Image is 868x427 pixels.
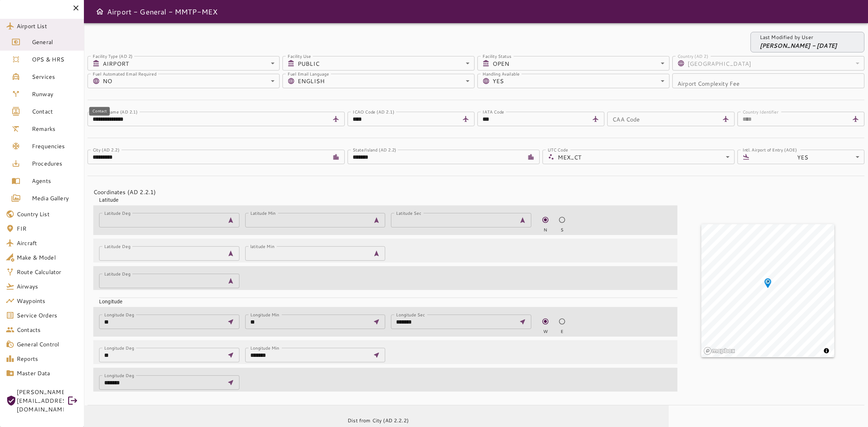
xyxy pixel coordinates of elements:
span: Media Gallery [32,194,78,202]
label: Facility Type (AD 2) [93,53,133,59]
div: AIRPORT [103,56,280,71]
span: Contacts [17,325,78,334]
div: YES [753,150,864,164]
label: Latitude Min [250,210,276,216]
button: Open drawer [93,4,107,19]
label: latitude Min [250,243,275,249]
span: FIR [17,224,78,233]
div: MEX_CT [558,150,735,164]
span: Runway [32,90,78,98]
label: Longitude Deg [104,372,134,378]
canvas: Map [701,224,834,357]
a: Mapbox logo [703,347,735,355]
span: Route Calculator [17,268,78,276]
label: Airport name (AD 2.1) [93,108,138,115]
span: Service Orders [17,311,78,320]
div: Latitude [93,191,677,204]
label: Longitude Deg [104,311,134,317]
div: ENGLISH [298,74,475,88]
h6: Dist from City (AD 2.2.2) [348,417,409,425]
label: UTC Code [548,146,568,153]
label: Fuel Automated Email Required [93,71,157,77]
label: Intl. Airport of Entry (AOE) [743,146,797,153]
span: Remarks [32,124,78,133]
label: Facility Use [288,53,311,59]
span: W [543,328,548,335]
label: Fuel Email Language [288,71,329,77]
span: Agents [32,176,78,185]
div: OPEN [493,56,669,71]
label: Longitude Min [250,345,279,351]
div: Contact [89,107,110,116]
span: Contact [32,107,78,116]
span: Aircraft [17,239,78,247]
div: [GEOGRAPHIC_DATA] [688,56,864,71]
label: Longitude Deg [104,345,134,351]
span: Airways [17,282,78,291]
h4: Coordinates (AD 2.2.1) [93,188,672,196]
span: Frequencies [32,142,78,150]
span: General Control [17,340,78,349]
span: Procedures [32,159,78,168]
label: State/Island (AD 2.2) [353,146,396,153]
label: IATA Code [482,108,504,115]
div: NO [103,74,280,88]
span: [PERSON_NAME][EMAIL_ADDRESS][DOMAIN_NAME] [17,388,64,414]
label: Country Identifier [743,108,779,115]
label: Latitude Sec [396,210,421,216]
p: [PERSON_NAME] - [DATE] [760,41,837,50]
span: OPS & HRS [32,55,78,64]
label: Facility Status [482,53,511,59]
span: Reports [17,354,78,363]
label: Longitude Min [250,311,279,317]
button: Toggle attribution [822,346,831,355]
div: PUBLIC [298,56,475,71]
span: N [544,227,547,233]
span: General [32,38,78,46]
span: Services [32,72,78,81]
p: Last Modified by User [760,34,837,41]
label: Latitude Deg [104,210,131,216]
span: Waypoints [17,296,78,305]
label: Handling Available [482,71,520,77]
span: Country List [17,210,78,218]
span: Master Data [17,369,78,377]
span: Make & Model [17,253,78,262]
span: Airport List [17,22,78,30]
label: Longitude Sec [396,311,425,317]
label: Latitude Deg [104,270,131,277]
label: Latitude Deg [104,243,131,249]
label: ICAO Code (AD 2.1) [353,108,394,115]
span: E [561,328,563,335]
h6: Airport - General - MMTP-MEX [107,6,217,17]
label: Country (AD 2) [677,53,709,59]
label: City (AD 2.2) [93,146,119,153]
span: S [561,227,563,233]
div: Longitude [93,292,677,305]
div: YES [493,74,669,88]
